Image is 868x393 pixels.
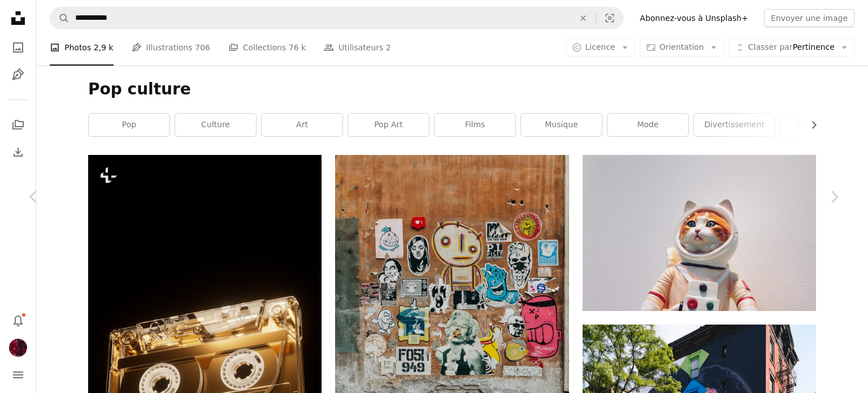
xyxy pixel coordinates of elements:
[7,114,29,136] a: Collections
[780,114,861,136] a: musique pop
[659,42,704,51] span: Orientation
[571,7,596,29] button: Effacer
[9,339,27,357] img: Avatar de l’utilisateur Perrine
[607,114,688,136] a: mode
[7,36,29,59] a: Photos
[583,155,816,311] img: jouet en peluche pour chien blanc et brun
[88,79,816,100] h1: Pop culture
[748,42,835,53] span: Pertinence
[583,228,816,238] a: jouet en peluche pour chien blanc et brun
[348,114,429,136] a: Pop Art
[289,41,306,54] span: 76 k
[694,114,775,136] a: divertissement
[7,364,29,386] button: Menu
[7,141,29,163] a: Historique de téléchargement
[728,38,854,57] button: Classer parPertinence
[335,325,568,335] a: art mural rouge, blanc et noir
[764,9,854,27] button: Envoyer une image
[585,42,615,51] span: Licence
[324,29,391,66] a: Utilisateurs 2
[804,114,816,136] button: faire défiler la liste vers la droite
[195,41,210,54] span: 706
[596,7,623,29] button: Recherche de visuels
[521,114,602,136] a: musique
[800,142,868,251] a: Suivant
[386,41,391,54] span: 2
[88,357,322,368] a: une cassette dorée avec deux disques blancs dessus
[50,7,70,29] button: Rechercher sur Unsplash
[640,38,724,57] button: Orientation
[7,309,29,332] button: Notifications
[7,63,29,86] a: Illustrations
[435,114,515,136] a: films
[633,9,755,27] a: Abonnez-vous à Unsplash+
[175,114,256,136] a: Culture
[89,114,170,136] a: pop
[132,29,210,66] a: Illustrations 706
[50,7,624,29] form: Rechercher des visuels sur tout le site
[7,336,29,359] button: Profil
[748,42,793,51] span: Classer par
[262,114,342,136] a: art
[566,38,635,57] button: Licence
[228,29,306,66] a: Collections 76 k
